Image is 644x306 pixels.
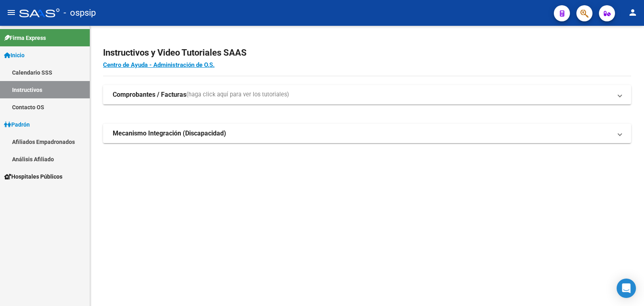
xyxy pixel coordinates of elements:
a: Centro de Ayuda - Administración de O.S. [103,61,215,69]
span: Padrón [4,120,30,129]
mat-icon: person [628,8,638,17]
mat-expansion-panel-header: Mecanismo Integración (Discapacidad) [103,124,631,143]
strong: Comprobantes / Facturas [113,90,186,99]
mat-icon: menu [6,8,16,17]
mat-expansion-panel-header: Comprobantes / Facturas(haga click aquí para ver los tutoriales) [103,85,631,104]
span: Inicio [4,51,25,60]
div: Open Intercom Messenger [617,279,636,298]
span: Firma Express [4,33,46,42]
h2: Instructivos y Video Tutoriales SAAS [103,45,631,60]
strong: Mecanismo Integración (Discapacidad) [113,129,226,138]
span: Hospitales Públicos [4,172,62,181]
span: - ospsip [64,4,96,22]
span: (haga click aquí para ver los tutoriales) [186,90,289,99]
